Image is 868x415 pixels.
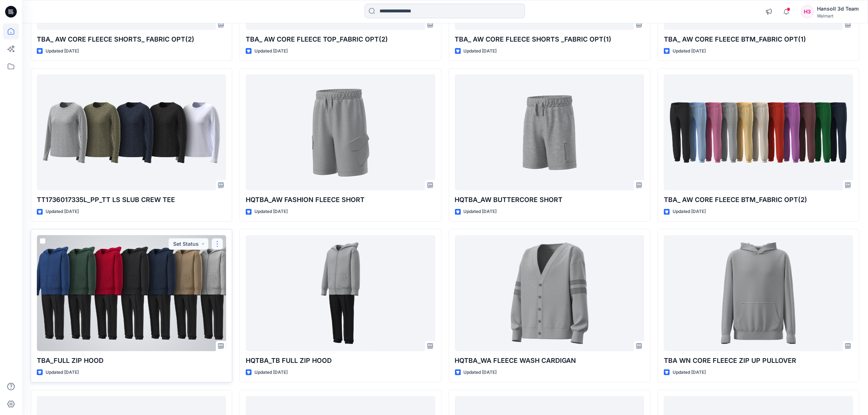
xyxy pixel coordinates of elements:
[464,369,497,376] p: Updated [DATE]
[455,74,644,190] a: HQTBA_AW BUTTERCORE SHORT
[455,34,644,44] p: TBA_ AW CORE FLEECE SHORTS _FABRIC OPT(1)
[455,235,644,351] a: HQTBA_WA FLEECE WASH CARDIGAN
[664,195,853,205] p: TBA_ AW CORE FLEECE BTM_FABRIC OPT(2)
[254,47,288,55] p: Updated [DATE]
[246,235,435,351] a: HQTBA_TB FULL ZIP HOOD
[673,47,706,55] p: Updated [DATE]
[673,369,706,376] p: Updated [DATE]
[254,369,288,376] p: Updated [DATE]
[246,356,435,366] p: HQTBA_TB FULL ZIP HOOD
[37,356,226,366] p: TBA_FULL ZIP HOOD
[464,208,497,216] p: Updated [DATE]
[455,356,644,366] p: HQTBA_WA FLEECE WASH CARDIGAN
[246,34,435,44] p: TBA_ AW CORE FLEECE TOP_FABRIC OPT(2)
[664,74,853,190] a: TBA_ AW CORE FLEECE BTM_FABRIC OPT(2)
[664,356,853,366] p: TBA WN CORE FLEECE ZIP UP PULLOVER
[664,34,853,44] p: TBA_ AW CORE FLEECE BTM_FABRIC OPT(1)
[246,195,435,205] p: HQTBA_AW FASHION FLEECE SHORT
[37,195,226,205] p: TT1736017335L_PP_TT LS SLUB CREW TEE
[37,235,226,351] a: TBA_FULL ZIP HOOD
[46,369,79,376] p: Updated [DATE]
[46,208,79,216] p: Updated [DATE]
[246,74,435,190] a: HQTBA_AW FASHION FLEECE SHORT
[801,5,814,18] div: H3
[37,74,226,190] a: TT1736017335L_PP_TT LS SLUB CREW TEE
[817,13,859,19] div: Walmart
[455,195,644,205] p: HQTBA_AW BUTTERCORE SHORT
[464,47,497,55] p: Updated [DATE]
[673,208,706,216] p: Updated [DATE]
[46,47,79,55] p: Updated [DATE]
[254,208,288,216] p: Updated [DATE]
[664,235,853,351] a: TBA WN CORE FLEECE ZIP UP PULLOVER
[37,34,226,44] p: TBA_ AW CORE FLEECE SHORTS_ FABRIC OPT(2)
[817,4,859,13] div: Hansoll 3d Team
